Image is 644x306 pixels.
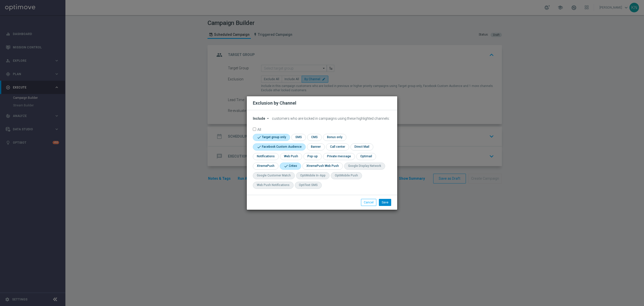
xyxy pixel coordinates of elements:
[348,164,381,168] div: Google Display Network
[361,199,376,206] button: Cancel
[257,128,261,131] label: All
[253,116,265,120] span: Include
[257,173,291,178] div: Google Customer Match
[266,116,270,120] i: arrow_drop_down
[299,183,318,187] div: OptiText SMS
[257,183,290,187] div: Web Push Notifications
[300,173,326,178] div: OptiMobile In-App
[253,116,391,121] div: customers who are locked in campaigns using these highlighted channels:
[253,100,296,106] h2: Exclusion by Channel
[253,116,271,121] button: Include arrow_drop_down
[335,173,358,178] div: OptiMobile Push
[379,199,391,206] button: Save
